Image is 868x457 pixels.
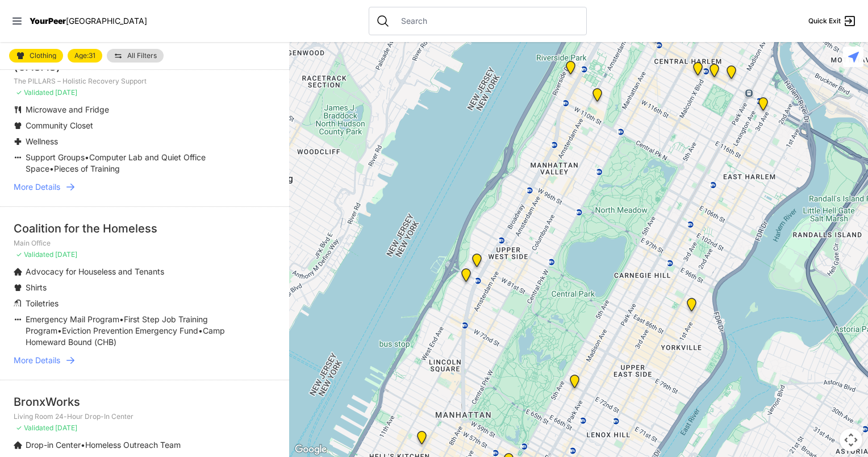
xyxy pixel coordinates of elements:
[16,423,53,432] span: ✓ Validated
[26,298,59,308] span: Toiletries
[16,250,53,259] span: ✓ Validated
[26,282,47,292] span: Shirts
[127,52,157,59] span: All Filters
[30,18,147,24] a: YourPeer[GEOGRAPHIC_DATA]
[85,440,181,450] span: Homeless Outreach Team
[14,394,276,410] div: BronxWorks
[703,59,726,86] div: Manhattan
[55,250,77,259] span: [DATE]
[26,440,81,450] span: Drop-in Center
[680,293,703,321] div: Avenue Church
[66,16,147,26] span: [GEOGRAPHIC_DATA]
[68,49,102,63] a: Age:31
[292,442,329,457] img: Google
[57,326,62,335] span: •
[26,267,164,276] span: Advocacy for Houseless and Tenants
[14,181,276,193] a: More Details
[559,56,582,84] div: Ford Hall
[55,88,77,97] span: [DATE]
[74,52,95,59] span: Age: 31
[840,429,862,451] button: Map camera controls
[14,412,276,421] p: Living Room 24-Hour Drop-In Center
[16,88,53,97] span: ✓ Validated
[14,221,276,236] div: Coalition for the Homeless
[26,136,58,146] span: Wellness
[49,164,54,173] span: •
[81,440,85,450] span: •
[26,105,109,114] span: Microwave and Fridge
[808,14,857,28] a: Quick Exit
[563,370,586,397] div: Manhattan
[14,355,60,366] span: More Details
[198,326,203,335] span: •
[62,326,198,335] span: Eviction Prevention Emergency Fund
[54,164,120,173] span: Pieces of Training
[85,152,89,162] span: •
[14,77,276,86] p: The PILLARS – Holistic Recovery Support
[292,442,329,457] a: Open this area in Google Maps (opens a new window)
[9,49,63,63] a: Clothing
[465,249,489,276] div: Pathways Adult Drop-In Program
[26,152,206,173] span: Computer Lab and Quiet Office Space
[586,84,609,111] div: The Cathedral Church of St. John the Divine
[119,314,124,324] span: •
[410,426,433,454] div: 9th Avenue Drop-in Center
[752,93,775,120] div: Main Location
[26,314,119,324] span: Emergency Mail Program
[720,61,743,88] div: East Harlem
[30,16,66,26] span: YourPeer
[808,16,841,26] span: Quick Exit
[30,52,56,59] span: Clothing
[107,49,164,63] a: All Filters
[14,239,276,248] p: Main Office
[26,152,85,162] span: Support Groups
[26,121,93,130] span: Community Closet
[14,355,276,366] a: More Details
[394,15,579,27] input: Search
[14,181,60,193] span: More Details
[55,423,77,432] span: [DATE]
